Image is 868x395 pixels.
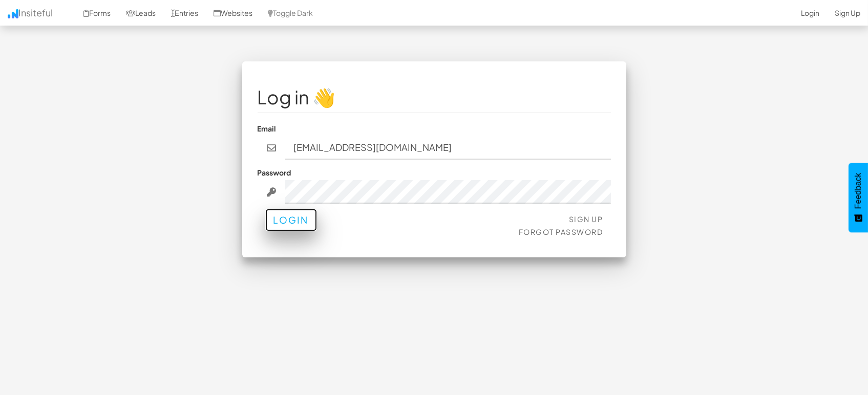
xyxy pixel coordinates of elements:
img: icon.png [8,9,18,18]
a: Forgot Password [519,227,603,236]
button: Login [265,209,317,231]
label: Email [258,123,277,134]
label: Password [258,167,291,178]
a: Sign Up [569,214,603,224]
span: Feedback [854,173,863,209]
button: Feedback - Show survey [849,163,868,232]
input: john@doe.com [285,136,611,160]
h1: Log in 👋 [258,87,611,107]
